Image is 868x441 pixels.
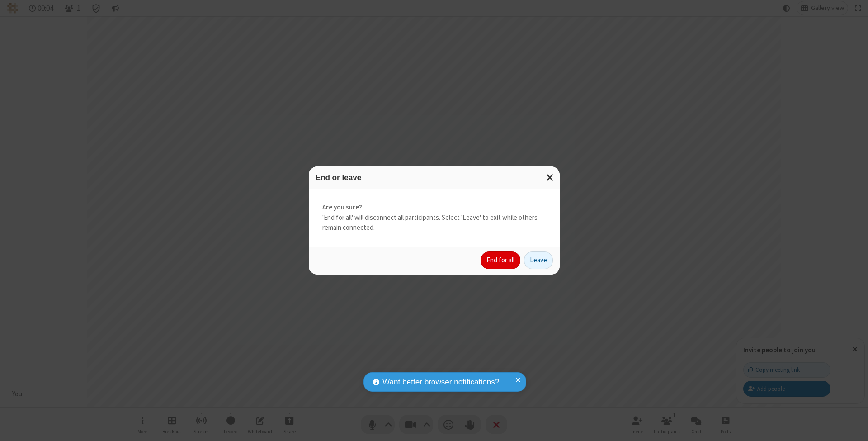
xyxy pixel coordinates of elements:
button: Leave [524,251,553,270]
h3: End or leave [316,173,553,182]
span: Want better browser notifications? [382,376,499,388]
strong: Are you sure? [322,202,546,213]
div: 'End for all' will disconnect all participants. Select 'Leave' to exit while others remain connec... [309,189,560,247]
button: Close modal [541,166,560,189]
button: End for all [481,251,520,270]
